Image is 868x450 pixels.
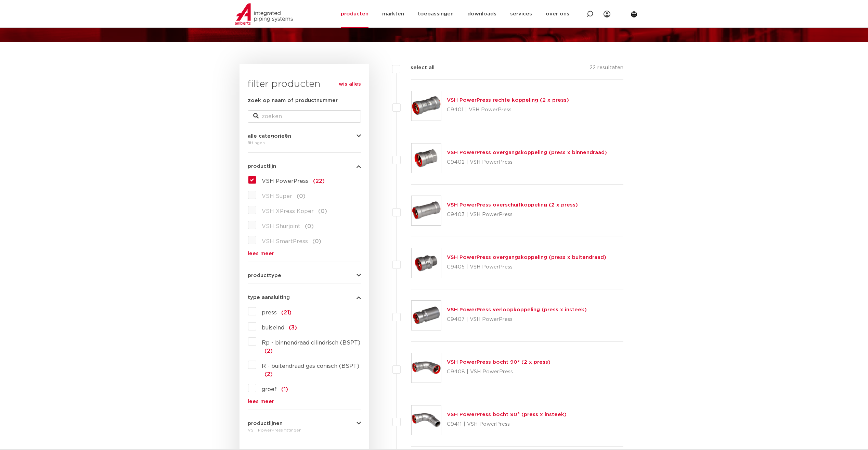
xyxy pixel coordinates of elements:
button: type aansluiting [248,295,361,300]
button: productlijn [248,164,361,169]
span: VSH SmartPress [262,239,308,244]
span: (22) [313,178,325,184]
span: VSH Super [262,193,292,199]
span: (0) [305,224,314,229]
button: producttype [248,273,361,278]
p: C9402 | VSH PowerPress [447,157,607,168]
label: zoek op naam of productnummer [248,97,338,105]
span: (2) [264,372,273,377]
p: C9411 | VSH PowerPress [447,419,567,430]
span: (3) [289,325,297,330]
a: wis alles [339,80,361,88]
div: VSH PowerPress fittingen [248,426,361,434]
a: VSH PowerPress overgangskoppeling (press x buitendraad) [447,255,606,260]
img: Thumbnail for VSH PowerPress overschuifkoppeling (2 x press) [412,196,441,225]
span: press [262,310,277,315]
a: lees meer [248,399,361,404]
p: C9403 | VSH PowerPress [447,209,578,220]
p: C9401 | VSH PowerPress [447,104,569,115]
a: VSH PowerPress rechte koppeling (2 x press) [447,98,569,103]
span: Rp - binnendraad cilindrisch (BSPT) [262,340,360,346]
span: productlijnen [248,421,283,426]
button: alle categorieën [248,134,361,139]
a: VSH PowerPress overgangskoppeling (press x binnendraad) [447,150,607,155]
span: (1) [281,387,288,392]
p: C9407 | VSH PowerPress [447,314,587,325]
span: buiseind [262,325,284,330]
input: zoeken [248,110,361,123]
span: producttype [248,273,281,278]
h3: filter producten [248,77,361,91]
img: Thumbnail for VSH PowerPress bocht 90° (press x insteek) [412,405,441,435]
span: (0) [318,209,327,214]
div: fittingen [248,139,361,147]
img: Thumbnail for VSH PowerPress overgangskoppeling (press x binnendraad) [412,143,441,173]
span: groef [262,387,277,392]
a: VSH PowerPress bocht 90° (press x insteek) [447,412,567,417]
p: 22 resultaten [590,64,623,74]
img: Thumbnail for VSH PowerPress rechte koppeling (2 x press) [412,91,441,121]
span: VSH PowerPress [262,178,309,184]
label: select all [400,64,435,72]
span: VSH Shurjoint [262,224,300,229]
img: Thumbnail for VSH PowerPress bocht 90° (2 x press) [412,353,441,383]
span: type aansluiting [248,295,290,300]
span: VSH XPress Koper [262,209,314,214]
span: productlijn [248,164,276,169]
img: Thumbnail for VSH PowerPress overgangskoppeling (press x buitendraad) [412,248,441,278]
a: VSH PowerPress bocht 90° (2 x press) [447,360,550,365]
span: (21) [281,310,292,315]
img: Thumbnail for VSH PowerPress verloopkoppeling (press x insteek) [412,301,441,330]
span: (0) [297,193,306,199]
span: alle categorieën [248,134,291,139]
a: VSH PowerPress verloopkoppeling (press x insteek) [447,307,587,312]
a: VSH PowerPress overschuifkoppeling (2 x press) [447,202,578,208]
p: C9405 | VSH PowerPress [447,262,606,273]
a: lees meer [248,251,361,256]
button: productlijnen [248,421,361,426]
span: (2) [264,348,273,354]
span: (0) [312,239,321,244]
p: C9408 | VSH PowerPress [447,366,550,377]
span: R - buitendraad gas conisch (BSPT) [262,363,359,369]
